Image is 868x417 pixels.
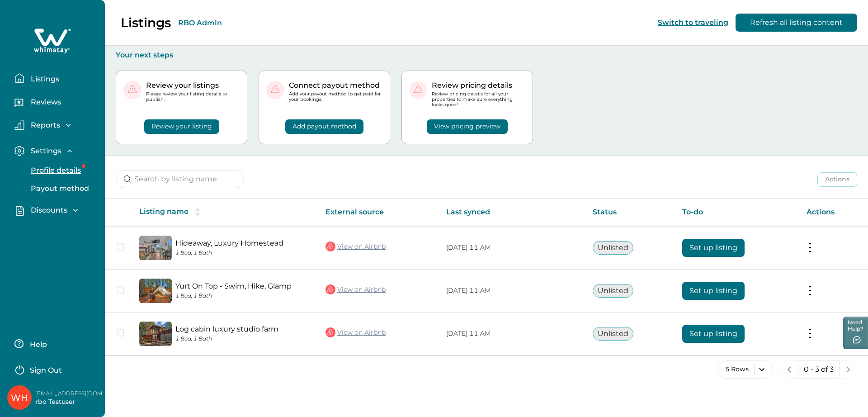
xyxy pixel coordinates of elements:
p: Profile details [28,166,81,175]
p: [DATE] 11 AM [446,243,578,252]
button: Set up listing [682,282,745,300]
button: Set up listing [682,325,745,343]
p: Reports [28,121,60,130]
p: Review pricing details [432,81,525,90]
p: Listings [121,15,171,30]
p: Review pricing details for all your properties to make sure everything looks good! [432,91,525,108]
p: 1 Bed, 1 Bath [175,336,311,342]
p: Please review your listing details to publish. [146,91,240,102]
img: propertyImage_Yurt On Top - Swim, Hike, Glamp [139,279,172,303]
button: Help [14,335,94,353]
button: Listings [14,69,98,87]
th: To-do [675,199,799,226]
a: View on Airbnb [325,284,386,295]
div: Settings [14,161,98,198]
button: previous page [780,360,798,379]
button: next page [839,360,857,379]
p: 1 Bed, 1 Bath [175,250,311,256]
button: Unlisted [593,327,633,341]
button: Reviews [14,95,98,113]
a: View on Airbnb [325,327,386,338]
button: Unlisted [593,241,633,255]
button: Unlisted [593,284,633,298]
img: propertyImage_Log cabin luxury studio farm [139,322,172,346]
button: Actions [817,172,857,187]
p: [EMAIL_ADDRESS][DOMAIN_NAME] [35,389,108,398]
img: propertyImage_Hideaway, Luxury Homestead [139,236,172,260]
p: Reviews [28,98,61,107]
button: View pricing preview [427,119,508,134]
button: Settings [14,146,98,156]
button: Reports [14,120,98,130]
a: Log cabin luxury studio farm [175,325,311,333]
p: Settings [28,147,61,156]
p: Connect payout method [289,81,382,90]
button: Payout method [21,180,104,198]
button: sorting [189,208,207,217]
p: Review your listings [146,81,240,90]
th: Actions [799,199,868,226]
p: Listings [28,75,59,84]
button: Review your listing [144,119,219,134]
button: Profile details [21,161,104,180]
p: [DATE] 11 AM [446,329,578,338]
p: Add your payout method to get paid for your bookings. [289,91,382,102]
p: [DATE] 11 AM [446,286,578,295]
th: External source [318,199,439,226]
button: 5 Rows [717,360,773,379]
th: Status [585,199,675,226]
button: Set up listing [682,239,745,257]
a: Yurt On Top - Swim, Hike, Glamp [175,282,311,290]
button: Refresh all listing content [736,14,857,32]
button: Add payout method [285,119,363,134]
div: Whimstay Host [11,387,28,408]
p: rbo Testuser [35,398,108,407]
p: 1 Bed, 1 Bath [175,293,311,299]
button: 0 - 3 of 3 [798,360,840,379]
button: Switch to traveling [658,18,728,27]
a: View on Airbnb [325,241,386,252]
button: Sign Out [14,360,94,378]
a: Hideaway, Luxury Homestead [175,239,311,247]
th: Last synced [439,199,585,226]
p: Your next steps [116,51,857,60]
p: Discounts [28,206,67,215]
input: Search by listing name [116,170,244,188]
p: Payout method [28,184,89,193]
th: Listing name [132,199,318,226]
p: Help [27,340,47,349]
p: 0 - 3 of 3 [804,365,834,374]
button: RBO Admin [178,19,222,27]
p: Sign Out [30,366,62,375]
button: Discounts [14,205,98,216]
